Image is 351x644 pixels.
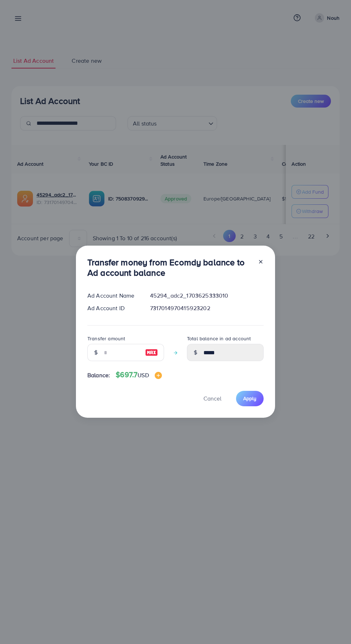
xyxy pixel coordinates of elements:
[155,372,162,379] img: image
[82,292,144,300] div: Ad Account Name
[144,304,269,312] div: 7317014970415923202
[194,391,230,406] button: Cancel
[138,371,149,379] span: USD
[203,394,221,402] span: Cancel
[243,395,256,402] span: Apply
[87,371,110,379] span: Balance:
[87,257,252,278] h3: Transfer money from Ecomdy balance to Ad account balance
[187,335,251,342] label: Total balance in ad account
[145,348,158,357] img: image
[236,391,264,406] button: Apply
[87,335,125,342] label: Transfer amount
[144,292,269,300] div: 45294_adc2_1703625333010
[116,370,162,379] h4: $697.7
[82,304,144,312] div: Ad Account ID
